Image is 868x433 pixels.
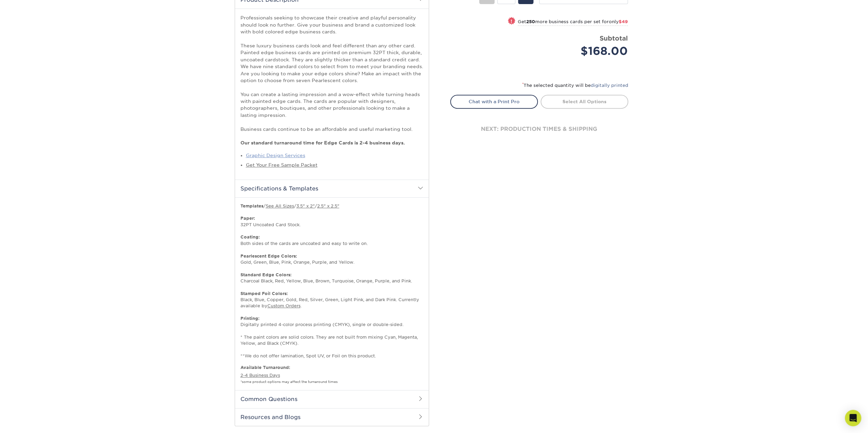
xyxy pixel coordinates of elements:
[296,203,315,208] a: 3.5" x 2"
[541,95,628,108] a: Select All Options
[240,140,405,145] strong: Our standard turnaround time for Edge Cards is 2-4 business days.
[235,390,429,408] h2: Common Questions
[266,203,294,208] a: See All Sizes
[619,19,628,24] span: $49
[246,162,318,168] a: Get Your Free Sample Packet
[240,380,338,384] small: *some product options may affect the turnaround times
[591,83,628,88] a: digitally printed
[526,19,535,24] strong: 250
[450,109,628,150] div: next: production times & shipping
[845,410,861,426] div: Open Intercom Messenger
[240,216,255,221] strong: Paper:
[240,365,290,370] b: Available Turnaround:
[240,291,288,296] strong: Stamped Foil Colors:
[240,272,292,277] strong: Standard Edge Colors:
[240,253,297,259] strong: Pearlescent Edge Colors:
[450,95,538,108] a: Chat with a Print Pro
[235,408,429,426] h2: Resources and Blogs
[240,234,260,239] strong: Coating:
[511,18,512,25] span: !
[240,316,260,321] strong: Printing:
[317,203,339,208] a: 2.5" x 2.5"
[600,34,628,42] strong: Subtotal
[267,303,300,308] a: Custom Orders
[522,83,628,88] small: The selected quantity will be
[240,203,263,208] b: Templates
[609,19,628,24] span: only
[246,153,305,158] a: Graphic Design Services
[235,180,429,197] h2: Specifications & Templates
[240,203,423,359] p: / / / 32PT Uncoated Card Stock. Both sides of the cards are uncoated and easy to write on. Gold, ...
[518,19,628,26] small: Get more business cards per set for
[544,43,628,59] div: $168.00
[240,14,423,146] p: Professionals seeking to showcase their creative and playful personality should look no further. ...
[240,373,280,378] a: 2-4 Business Days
